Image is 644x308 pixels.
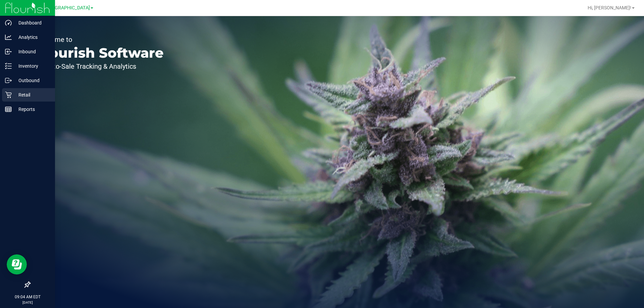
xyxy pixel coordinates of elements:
[36,46,164,60] p: Flourish Software
[12,76,52,84] p: Outbound
[12,62,52,70] p: Inventory
[3,300,52,305] p: [DATE]
[5,19,12,26] inline-svg: Dashboard
[5,63,12,69] inline-svg: Inventory
[588,5,631,10] span: Hi, [PERSON_NAME]!
[5,77,12,84] inline-svg: Outbound
[44,5,90,11] span: [GEOGRAPHIC_DATA]
[5,34,12,41] inline-svg: Analytics
[5,48,12,55] inline-svg: Inbound
[5,91,12,98] inline-svg: Retail
[3,294,52,300] p: 09:04 AM EDT
[5,106,12,113] inline-svg: Reports
[12,19,52,27] p: Dashboard
[12,48,52,56] p: Inbound
[12,33,52,41] p: Analytics
[7,254,27,274] iframe: Resource center
[12,105,52,113] p: Reports
[12,91,52,99] p: Retail
[36,36,164,43] p: Welcome to
[36,63,164,70] p: Seed-to-Sale Tracking & Analytics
